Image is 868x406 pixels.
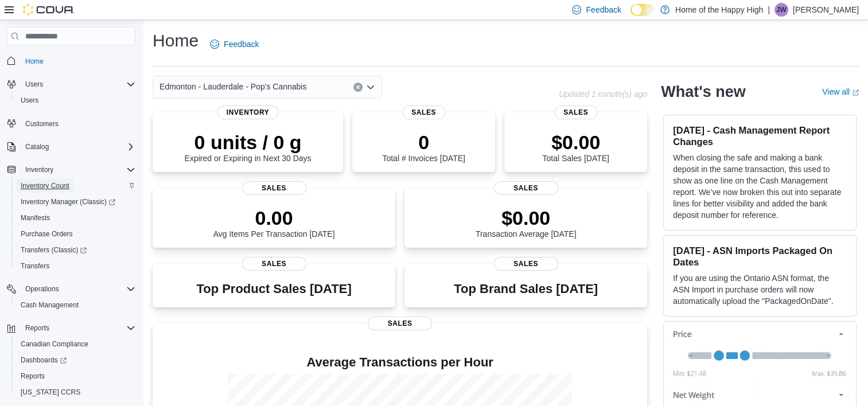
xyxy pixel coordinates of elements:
span: Feedback [586,4,621,15]
span: Inventory Manager (Classic) [16,195,135,209]
span: Customers [25,119,59,128]
span: Reports [25,323,49,333]
span: Reports [21,321,135,335]
button: Users [11,92,140,108]
div: Total # Invoices [DATE] [382,131,465,163]
h4: Average Transactions per Hour [162,356,638,369]
div: Jacki Willier [774,3,788,17]
div: Avg Items Per Transaction [DATE] [213,206,335,239]
span: Dashboards [21,356,67,365]
button: Manifests [11,210,140,226]
span: Sales [402,106,445,119]
button: Operations [2,281,140,297]
span: Inventory [21,163,135,177]
button: Cash Management [11,297,140,313]
button: Home [2,52,140,69]
span: Sales [368,317,432,330]
a: Home [21,54,48,68]
span: Inventory [217,106,279,119]
span: Cash Management [16,298,135,312]
span: Sales [554,106,597,119]
span: Users [21,77,135,91]
a: Feedback [205,33,263,56]
span: Dashboards [16,353,135,367]
h1: Home [153,29,198,52]
p: When closing the safe and making a bank deposit in the same transaction, this used to show as one... [673,152,847,221]
a: Reports [16,369,49,383]
span: Manifests [21,213,50,222]
a: Users [16,93,43,107]
a: Cash Management [16,298,83,312]
span: Inventory [25,165,53,174]
a: Customers [21,117,63,131]
span: Manifests [16,211,135,225]
a: Inventory Count [16,179,74,193]
input: Dark Mode [630,4,655,16]
button: Canadian Compliance [11,336,140,352]
div: Transaction Average [DATE] [476,206,577,239]
button: Clear input [353,83,363,92]
button: Reports [2,320,140,336]
a: Transfers (Classic) [11,242,140,258]
button: Inventory [2,162,140,178]
span: Home [21,53,135,68]
button: Reports [21,321,54,335]
a: Manifests [16,211,55,225]
span: Home [25,57,44,66]
span: Canadian Compliance [21,339,88,349]
p: $0.00 [476,206,577,229]
span: Sales [242,181,306,195]
span: Sales [494,257,558,271]
p: [PERSON_NAME] [793,3,859,17]
span: Purchase Orders [16,227,135,241]
p: $0.00 [542,131,609,154]
button: Transfers [11,258,140,274]
span: Inventory Count [21,181,69,190]
a: Canadian Compliance [16,337,93,351]
a: Transfers [16,259,54,273]
a: View allExternal link [822,87,859,96]
span: Cash Management [21,300,79,310]
h3: [DATE] - Cash Management Report Changes [673,124,847,147]
span: Catalog [21,140,135,154]
button: Customers [2,115,140,132]
button: Catalog [2,139,140,155]
a: Transfers (Classic) [16,243,91,257]
img: Cova [23,4,75,15]
span: Operations [25,284,59,294]
span: Feedback [224,38,259,50]
button: Inventory Count [11,178,140,194]
span: [US_STATE] CCRS [21,388,80,397]
span: Edmonton - Lauderdale - Pop's Cannabis [159,80,306,93]
span: Catalog [25,142,49,151]
h2: What's new [661,83,745,101]
button: [US_STATE] CCRS [11,384,140,400]
button: Catalog [21,140,53,154]
p: If you are using the Ontario ASN format, the ASN Import in purchase orders will now automatically... [673,272,847,307]
div: Expired or Expiring in Next 30 Days [185,131,312,163]
span: Sales [494,181,558,195]
span: Inventory Manager (Classic) [21,197,115,206]
a: [US_STATE] CCRS [16,385,85,399]
p: 0 [382,131,465,154]
span: Transfers [16,259,135,273]
span: Canadian Compliance [16,337,135,351]
span: Reports [16,369,135,383]
button: Operations [21,282,64,296]
div: Total Sales [DATE] [542,131,609,163]
a: Dashboards [16,353,71,367]
span: Washington CCRS [16,385,135,399]
span: Purchase Orders [21,229,73,239]
button: Purchase Orders [11,226,140,242]
button: Users [21,77,48,91]
p: 0 units / 0 g [185,131,312,154]
p: | [768,3,770,17]
p: Home of the Happy High [675,3,763,17]
button: Inventory [21,163,58,177]
h3: Top Brand Sales [DATE] [454,282,598,296]
span: Transfers (Classic) [21,245,87,255]
p: Updated 1 minute(s) ago [559,89,647,99]
h3: [DATE] - ASN Imports Packaged On Dates [673,245,847,268]
span: Reports [21,372,45,381]
a: Inventory Manager (Classic) [11,194,140,210]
